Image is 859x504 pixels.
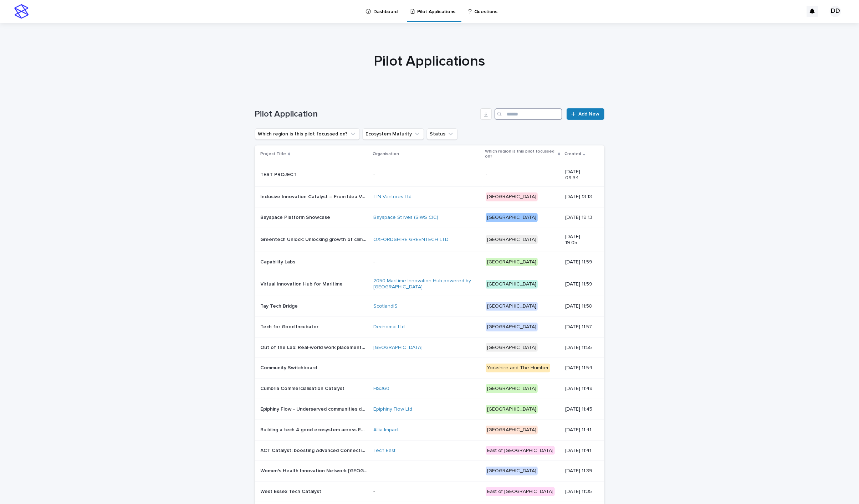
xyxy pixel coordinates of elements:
p: Inclusive Innovation Catalyst – From Idea Validation to Investment - Ready Growth [261,192,369,200]
p: - [373,172,480,178]
tr: Epiphiny Flow - Underserved communities deal flow platformEpiphiny Flow - Underserved communities... [255,399,604,420]
a: TIN Ventures Ltd [373,194,411,200]
p: [DATE] 19:13 [565,215,593,221]
p: [DATE] 11:41 [565,427,593,433]
h1: Pilot Applications [255,53,604,70]
tr: ACT Catalyst: boosting Advanced Connectivity Technologies in the [GEOGRAPHIC_DATA]ACT Catalyst: b... [255,440,604,461]
tr: Virtual Innovation Hub for MaritimeVirtual Innovation Hub for Maritime 2050 Maritime Innovation H... [255,272,604,296]
p: [DATE] 11:49 [565,386,593,392]
p: [DATE] 13:13 [565,194,593,200]
p: Out of the Lab: Real-world work placements for PGRs in biotechnology and cancer [261,343,369,351]
p: [DATE] 11:35 [565,489,593,495]
span: Add New [579,112,600,117]
div: [GEOGRAPHIC_DATA] [486,405,538,414]
p: Building a tech 4 good ecosystem across EMCCA [261,426,369,433]
tr: Inclusive Innovation Catalyst – From Idea Validation to Investment - Ready GrowthInclusive Innova... [255,187,604,207]
p: [DATE] 09:34 [565,169,593,181]
p: Bayspace Platform Showcase [261,213,332,221]
div: DD [830,6,841,17]
div: East of [GEOGRAPHIC_DATA] [486,446,555,455]
p: Organisation [373,150,399,158]
p: [DATE] 11:39 [565,468,593,474]
p: - [373,468,480,474]
p: [DATE] 11:57 [565,324,593,330]
tr: TEST PROJECTTEST PROJECT --[DATE] 09:34 [255,163,604,187]
p: ACT Catalyst: boosting Advanced Connectivity Technologies in the East of England [261,446,369,454]
p: - [373,259,480,265]
button: Which region is this pilot focussed on? [255,128,360,140]
a: 2050 Maritime Innovation Hub powered by [GEOGRAPHIC_DATA] [373,278,480,290]
tr: Capability LabsCapability Labs -[GEOGRAPHIC_DATA][DATE] 11:59 [255,252,604,272]
div: [GEOGRAPHIC_DATA] [486,343,538,352]
tr: Tay Tech BridgeTay Tech Bridge ScotlandIS [GEOGRAPHIC_DATA][DATE] 11:58 [255,296,604,317]
button: Ecosystem Maturity [363,128,424,140]
p: TEST PROJECT [261,170,298,178]
p: [DATE] 11:41 [565,448,593,454]
p: Created [564,150,581,158]
p: West Essex Tech Catalyst [261,487,323,495]
tr: West Essex Tech CatalystWest Essex Tech Catalyst -East of [GEOGRAPHIC_DATA][DATE] 11:35 [255,482,604,502]
tr: Greentech Unlock: Unlocking growth of climate tech innovation for [GEOGRAPHIC_DATA]Greentech Unlo... [255,228,604,252]
p: Capability Labs [261,258,297,265]
div: [GEOGRAPHIC_DATA] [486,235,538,244]
p: - [486,172,559,178]
p: [DATE] 11:55 [565,345,593,351]
a: Dechomai Ltd [373,324,405,330]
tr: Bayspace Platform ShowcaseBayspace Platform Showcase Bayspace St Ives (SIWS CIC) [GEOGRAPHIC_DATA... [255,207,604,228]
div: [GEOGRAPHIC_DATA] [486,302,538,311]
p: Virtual Innovation Hub for Maritime [261,280,344,287]
div: East of [GEOGRAPHIC_DATA] [486,487,555,496]
p: [DATE] 19:05 [565,234,593,246]
tr: Cumbria Commercialisation CatalystCumbria Commercialisation Catalyst FIS360 [GEOGRAPHIC_DATA][DAT... [255,379,604,399]
p: Tech for Good Incubator [261,323,320,330]
p: Women's Health Innovation Network [GEOGRAPHIC_DATA] [261,467,369,474]
div: [GEOGRAPHIC_DATA] [486,258,538,267]
a: OXFORDSHIRE GREENTECH LTD [373,237,449,243]
p: [DATE] 11:58 [565,303,593,309]
a: Add New [567,108,604,120]
p: [DATE] 11:59 [565,281,593,287]
p: [DATE] 11:45 [565,406,593,412]
a: [GEOGRAPHIC_DATA] [373,345,423,351]
p: - [373,365,480,371]
p: [DATE] 11:54 [565,365,593,371]
div: [GEOGRAPHIC_DATA] [486,213,538,222]
div: [GEOGRAPHIC_DATA] [486,384,538,393]
a: FIS360 [373,386,389,392]
a: Tech East [373,448,395,454]
h1: Pilot Application [255,109,478,119]
div: [GEOGRAPHIC_DATA] [486,467,538,475]
p: [DATE] 11:59 [565,259,593,265]
div: [GEOGRAPHIC_DATA] [486,426,538,434]
p: Community Switchboard [261,364,319,371]
input: Search [495,108,562,120]
p: Cumbria Commercialisation Catalyst [261,384,346,392]
tr: Tech for Good IncubatorTech for Good Incubator Dechomai Ltd [GEOGRAPHIC_DATA][DATE] 11:57 [255,317,604,337]
a: Epiphiny Flow Ltd [373,406,412,412]
p: - [373,489,480,495]
div: [GEOGRAPHIC_DATA] [486,280,538,289]
a: Allia Impact [373,427,399,433]
p: Tay Tech Bridge [261,302,300,309]
p: Greentech Unlock: Unlocking growth of climate tech innovation for Oxfordshire [261,235,369,243]
button: Status [427,128,457,140]
tr: Community SwitchboardCommunity Switchboard -Yorkshire and The Humber[DATE] 11:54 [255,358,604,379]
tr: Out of the Lab: Real-world work placements for PGRs in biotechnology and [MEDICAL_DATA]Out of the... [255,337,604,358]
a: ScotlandIS [373,303,398,309]
p: Which region is this pilot focussed on? [485,148,556,161]
div: [GEOGRAPHIC_DATA] [486,192,538,201]
div: [GEOGRAPHIC_DATA] [486,323,538,331]
p: Epiphiny Flow - Underserved communities deal flow platform [261,405,369,412]
tr: Building a tech 4 good ecosystem across EMCCABuilding a tech 4 good ecosystem across EMCCA Allia ... [255,420,604,440]
p: Project Title [261,150,286,158]
img: stacker-logo-s-only.png [14,4,29,19]
div: Yorkshire and The Humber [486,364,550,372]
a: Bayspace St Ives (SIWS CIC) [373,215,438,221]
tr: Women's Health Innovation Network [GEOGRAPHIC_DATA]Women's Health Innovation Network [GEOGRAPHIC_... [255,461,604,482]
